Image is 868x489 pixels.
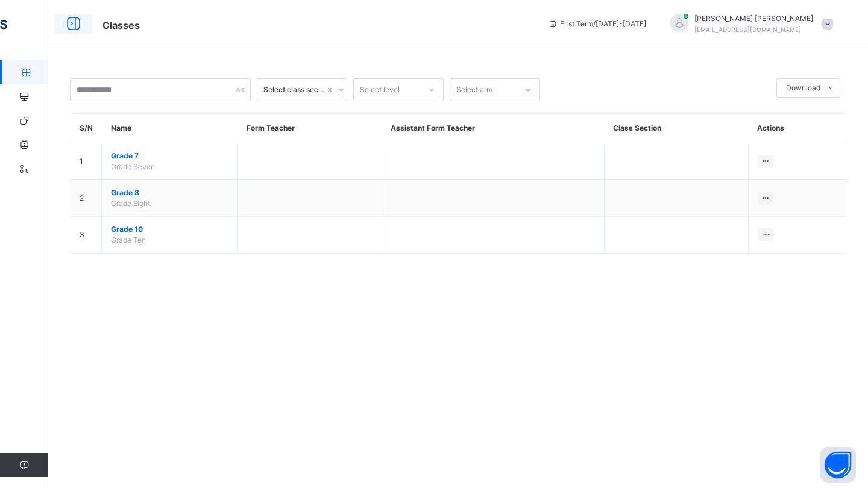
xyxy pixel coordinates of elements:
[382,114,604,143] th: Assistant Form Teacher
[786,83,820,93] span: Download
[820,447,856,483] button: Open asap
[111,235,146,244] span: Grade Ten
[658,13,839,35] div: SaimahKhokhar
[360,78,400,101] div: Select level
[237,114,382,143] th: Form Teacher
[71,180,102,217] td: 2
[694,13,813,24] span: [PERSON_NAME] [PERSON_NAME]
[748,114,846,143] th: Actions
[263,84,325,95] div: Select class section
[102,19,140,31] span: Classes
[604,114,748,143] th: Class Section
[548,19,646,30] span: session/term information
[111,162,155,171] span: Grade Seven
[111,187,228,198] span: Grade 8
[102,114,238,143] th: Name
[71,217,102,254] td: 3
[111,151,228,161] span: Grade 7
[111,224,228,235] span: Grade 10
[456,78,492,101] div: Select arm
[111,199,150,208] span: Grade Eight
[71,114,102,143] th: S/N
[71,143,102,180] td: 1
[694,26,801,33] span: [EMAIL_ADDRESS][DOMAIN_NAME]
